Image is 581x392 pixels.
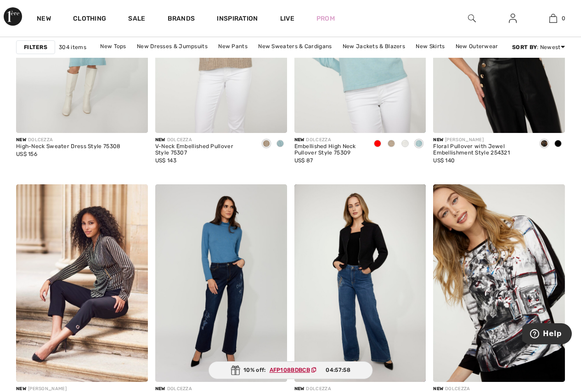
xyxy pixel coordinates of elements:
[294,137,305,143] span: New
[270,367,310,373] ins: AFP108BDBCB
[451,40,503,52] a: New Outerwear
[433,137,443,143] span: New
[294,386,305,392] span: New
[254,40,336,52] a: New Sweaters & Cardigans
[155,184,287,381] img: Embroidered Mid-Rise Jeans Style 75404. As sample
[326,366,350,374] span: 04:57:58
[294,184,426,381] img: Embroidered Wide-Leg Jeans Style 75403. As sample
[16,137,26,143] span: New
[4,7,22,26] img: 1ère Avenue
[37,15,51,24] a: New
[96,40,130,52] a: New Tops
[217,15,258,24] span: Inspiration
[384,137,398,152] div: Oatmeal
[468,13,476,24] img: search the website
[371,137,384,152] div: Red
[155,137,252,144] div: DOLCEZZA
[433,137,530,144] div: [PERSON_NAME]
[433,144,530,156] div: Floral Pullover with Jewel Embellishment Style 254321
[155,386,165,392] span: New
[59,43,86,51] span: 304 items
[512,44,537,50] strong: Sort By
[549,13,557,24] img: My Bag
[294,144,364,156] div: Embellished High Neck Pullover Style 75309
[316,14,335,23] a: Prom
[128,15,145,24] a: Sale
[433,184,565,381] img: Casual Crew Neck Pullover Style 75690. As sample
[512,43,565,51] div: : Newest
[412,137,426,152] div: Seafoam
[132,40,212,52] a: New Dresses & Jumpsuits
[411,40,449,52] a: New Skirts
[294,157,313,164] span: US$ 87
[338,40,410,52] a: New Jackets & Blazers
[168,15,195,24] a: Brands
[208,361,373,379] div: 10% off:
[509,13,517,24] img: My Info
[155,157,176,164] span: US$ 143
[155,144,252,156] div: V-Neck Embellished Pullover Style 75307
[16,137,121,144] div: DOLCEZZA
[16,151,37,157] span: US$ 156
[433,386,443,392] span: New
[294,137,364,144] div: DOLCEZZA
[522,323,572,346] iframe: Opens a widget where you can find more information
[16,144,121,150] div: High-Neck Sweater Dress Style 75308
[24,43,47,51] strong: Filters
[502,13,524,24] a: Sign In
[433,157,455,164] span: US$ 140
[273,137,287,152] div: Seafoam
[214,40,252,52] a: New Pants
[16,386,26,392] span: New
[73,15,106,24] a: Clothing
[562,14,565,22] span: 0
[259,137,273,152] div: Oatmeal
[551,137,565,152] div: Copper/Black
[155,137,165,143] span: New
[537,137,551,152] div: Navy/gold
[16,184,148,381] img: Slim Cropped Trousers Style 254004. Black
[231,365,240,375] img: Gift.svg
[398,137,412,152] div: Off-white
[280,14,294,23] a: Live
[533,13,573,24] a: 0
